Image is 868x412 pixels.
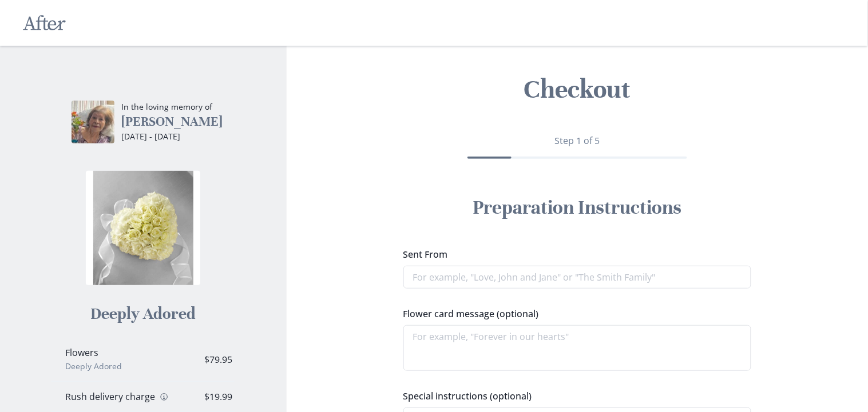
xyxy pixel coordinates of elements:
p: Deeply Adored [65,361,171,372]
h3: [PERSON_NAME] [121,114,223,130]
td: $79.95 [185,338,246,382]
span: [DATE] - [DATE] [121,131,180,142]
label: Sent From [403,247,744,261]
p: In the loving memory of [121,101,223,113]
label: Flower card message (optional) [403,307,744,321]
img: Photo of Rosemary [72,101,114,143]
img: Photo of Deeply Adored [86,171,200,285]
td: $19.99 [185,382,246,412]
h2: Checkout [296,73,859,106]
label: Special instructions (optional) [403,389,744,403]
h2: Preparation Instructions [417,195,738,220]
p: Flowers [65,347,171,358]
input: For example, "Love, John and Jane" or "The Smith Family" [403,266,751,289]
h2: Deeply Adored [90,303,196,324]
button: Info [157,393,171,402]
td: Rush delivery charge [51,382,185,412]
p: Step 1 of 5 [403,134,751,147]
